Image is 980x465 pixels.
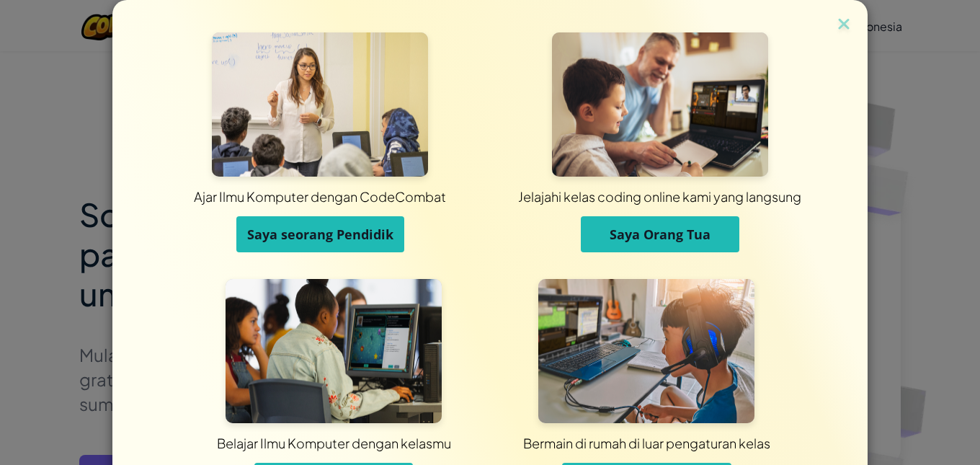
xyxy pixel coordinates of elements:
button: Saya Orang Tua [581,216,739,252]
span: Saya Orang Tua [610,226,710,243]
img: Untuk Pengajar [212,32,428,177]
span: Saya seorang Pendidik [247,226,393,243]
img: close icon [834,14,853,36]
button: Saya seorang Pendidik [236,216,404,252]
img: Demi Individu [538,279,754,423]
img: Untuk Orang Tua [552,32,768,177]
img: Untuk Siswa [226,279,442,423]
